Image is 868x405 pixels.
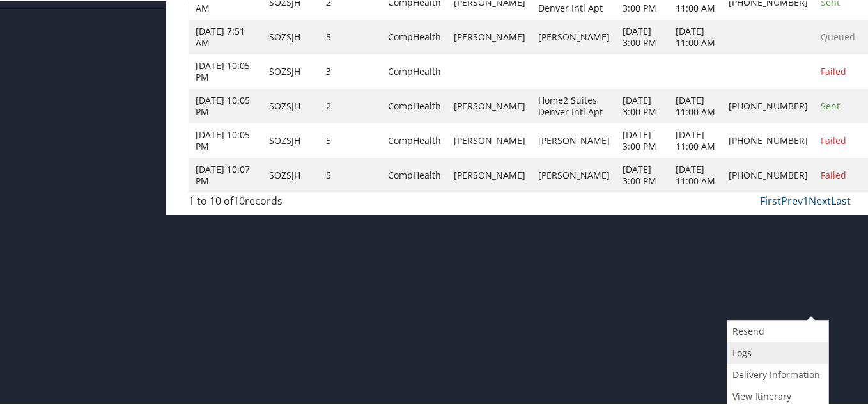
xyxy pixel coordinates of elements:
[669,122,722,157] td: [DATE] 11:00 AM
[320,122,382,157] td: 5
[532,19,616,53] td: [PERSON_NAME]
[189,19,263,53] td: [DATE] 7:51 AM
[447,19,532,53] td: [PERSON_NAME]
[382,157,447,191] td: CompHealth
[803,193,809,207] a: 1
[821,133,846,145] span: Failed
[382,122,447,157] td: CompHealth
[382,19,447,53] td: CompHealth
[320,157,382,191] td: 5
[722,88,814,122] td: [PHONE_NUMBER]
[320,19,382,53] td: 5
[831,193,851,207] a: Last
[233,193,245,207] span: 10
[669,88,722,122] td: [DATE] 11:00 AM
[263,19,320,53] td: SOZSJH
[189,157,263,191] td: [DATE] 10:07 PM
[616,157,669,191] td: [DATE] 3:00 PM
[320,88,382,122] td: 2
[263,53,320,88] td: SOZSJH
[669,19,722,53] td: [DATE] 11:00 AM
[382,88,447,122] td: CompHealth
[727,341,825,363] a: Logs
[760,193,781,207] a: First
[189,122,263,157] td: [DATE] 10:05 PM
[382,53,447,88] td: CompHealth
[722,122,814,157] td: [PHONE_NUMBER]
[532,122,616,157] td: [PERSON_NAME]
[320,53,382,88] td: 3
[821,29,855,42] span: Queued
[532,88,616,122] td: Home2 Suites Denver Intl Apt
[263,122,320,157] td: SOZSJH
[532,157,616,191] td: [PERSON_NAME]
[821,168,846,180] span: Failed
[189,88,263,122] td: [DATE] 10:05 PM
[722,157,814,191] td: [PHONE_NUMBER]
[669,157,722,191] td: [DATE] 11:00 AM
[447,122,532,157] td: [PERSON_NAME]
[616,19,669,53] td: [DATE] 3:00 PM
[727,363,825,385] a: Delivery Information
[821,64,846,76] span: Failed
[189,192,340,214] div: 1 to 10 of records
[447,157,532,191] td: [PERSON_NAME]
[727,319,825,341] a: Resend
[263,157,320,191] td: SOZSJH
[821,99,840,111] span: Sent
[616,122,669,157] td: [DATE] 3:00 PM
[263,88,320,122] td: SOZSJH
[616,88,669,122] td: [DATE] 3:00 PM
[809,193,831,207] a: Next
[189,53,263,88] td: [DATE] 10:05 PM
[447,88,532,122] td: [PERSON_NAME]
[781,193,803,207] a: Prev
